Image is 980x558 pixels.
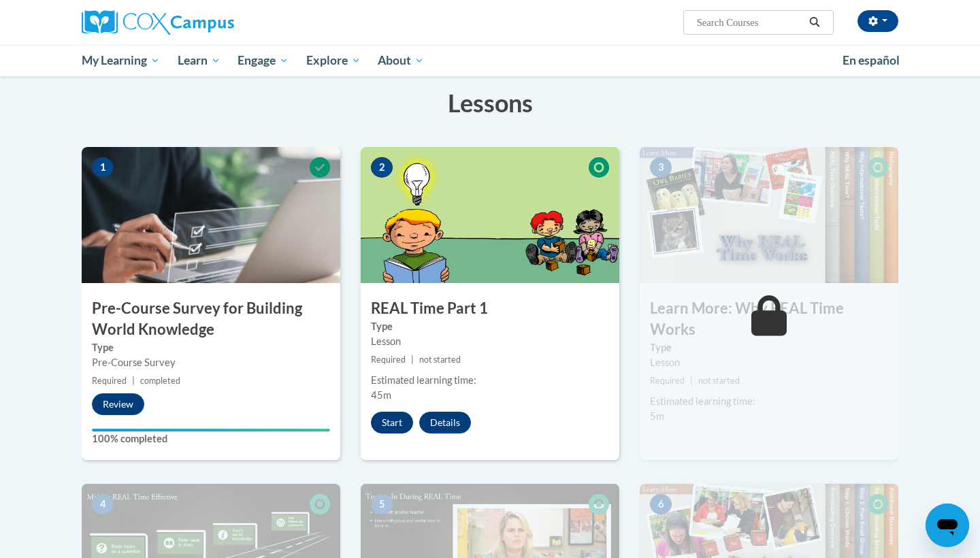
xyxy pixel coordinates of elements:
[650,355,888,370] div: Lesson
[132,376,135,386] span: |
[92,355,330,370] div: Pre-Course Survey
[650,394,888,409] div: Estimated learning time:
[82,147,340,283] img: Course Image
[371,157,393,178] span: 2
[371,373,609,388] div: Estimated learning time:
[92,340,330,355] label: Type
[178,52,220,69] span: Learn
[650,410,664,422] span: 5m
[73,45,169,76] a: My Learning
[650,340,888,355] label: Type
[371,494,393,514] span: 5
[411,355,414,365] span: |
[650,157,672,178] span: 3
[698,376,740,386] span: not started
[297,45,370,76] a: Explore
[696,14,804,31] input: Search Courses
[361,298,619,319] h3: REAL Time Part 1
[834,46,909,75] a: En español
[82,10,340,35] a: Cox Campus
[92,376,127,386] span: Required
[650,376,685,386] span: Required
[61,45,919,76] div: Main menu
[371,355,406,365] span: Required
[371,389,391,401] span: 45m
[370,45,434,76] a: About
[690,376,693,386] span: |
[650,494,672,514] span: 6
[857,10,898,32] button: Account Settings
[306,52,361,69] span: Explore
[419,412,471,433] button: Details
[169,45,229,76] a: Learn
[804,14,825,31] button: Search
[92,393,144,415] button: Review
[82,86,898,120] h3: Lessons
[92,494,114,514] span: 4
[419,355,461,365] span: not started
[378,52,424,69] span: About
[82,298,340,340] h3: Pre-Course Survey for Building World Knowledge
[92,431,330,446] label: 100% completed
[92,429,330,431] div: Your progress
[371,412,413,433] button: Start
[371,319,609,334] label: Type
[843,53,900,67] span: En español
[92,157,114,178] span: 1
[229,45,297,76] a: Engage
[640,298,898,340] h3: Learn More: Why REAL Time Works
[926,504,969,547] iframe: Button to launch messaging window
[640,147,898,283] img: Course Image
[371,334,609,349] div: Lesson
[140,376,180,386] span: completed
[82,52,160,69] span: My Learning
[361,147,619,283] img: Course Image
[238,52,289,69] span: Engage
[82,10,234,35] img: Cox Campus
